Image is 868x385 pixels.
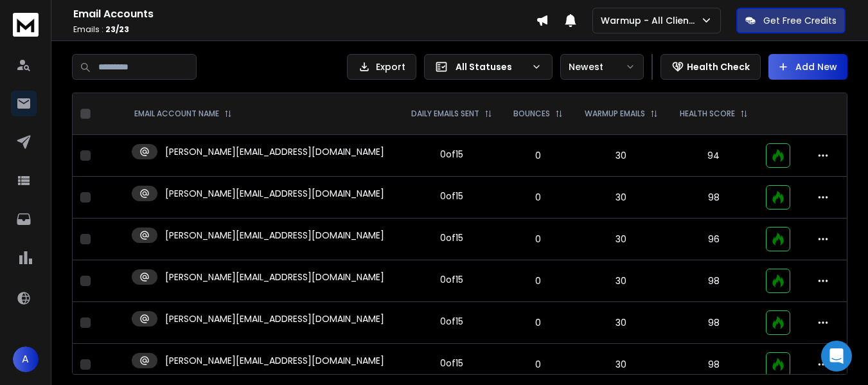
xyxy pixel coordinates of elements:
[13,13,39,37] img: logo
[736,8,846,33] button: Get Free Credits
[411,109,479,119] p: DAILY EMAILS SENT
[574,219,669,260] td: 30
[511,274,566,287] p: 0
[440,357,463,370] div: 0 of 15
[347,54,416,80] button: Export
[669,302,759,344] td: 98
[440,273,463,286] div: 0 of 15
[768,54,847,80] button: Add New
[456,60,526,73] p: All Statuses
[511,149,566,162] p: 0
[165,229,384,242] p: [PERSON_NAME][EMAIL_ADDRESS][DOMAIN_NAME]
[669,135,759,177] td: 94
[440,315,463,328] div: 0 of 15
[511,316,566,329] p: 0
[763,14,837,27] p: Get Free Credits
[134,109,232,119] div: EMAIL ACCOUNT NAME
[511,191,566,204] p: 0
[585,109,645,119] p: WARMUP EMAILS
[574,260,669,302] td: 30
[165,187,384,200] p: [PERSON_NAME][EMAIL_ADDRESS][DOMAIN_NAME]
[165,145,384,158] p: [PERSON_NAME][EMAIL_ADDRESS][DOMAIN_NAME]
[73,6,536,22] h1: Email Accounts
[13,346,39,372] button: A
[680,109,735,119] p: HEALTH SCORE
[165,354,384,367] p: [PERSON_NAME][EMAIL_ADDRESS][DOMAIN_NAME]
[511,233,566,246] p: 0
[440,231,463,244] div: 0 of 15
[669,219,759,260] td: 96
[513,109,550,119] p: BOUNCES
[687,60,750,73] p: Health Check
[669,260,759,302] td: 98
[601,14,700,27] p: Warmup - All Clients
[660,54,761,80] button: Health Check
[105,24,129,35] span: 23 / 23
[574,177,669,219] td: 30
[669,177,759,219] td: 98
[574,302,669,344] td: 30
[440,190,463,202] div: 0 of 15
[511,358,566,371] p: 0
[165,271,384,283] p: [PERSON_NAME][EMAIL_ADDRESS][DOMAIN_NAME]
[560,54,644,80] button: Newest
[440,148,463,161] div: 0 of 15
[574,135,669,177] td: 30
[165,312,384,325] p: [PERSON_NAME][EMAIL_ADDRESS][DOMAIN_NAME]
[73,24,536,35] p: Emails :
[821,341,852,372] div: Open Intercom Messenger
